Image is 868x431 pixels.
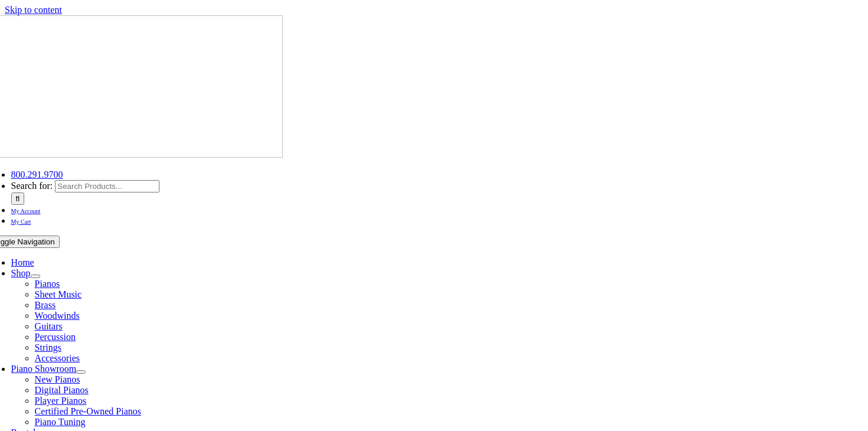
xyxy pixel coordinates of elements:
[35,311,80,321] a: Woodwinds
[35,300,56,310] a: Brass
[35,332,76,342] a: Percussion
[55,180,159,192] input: Search Products...
[35,321,63,331] a: Guitars
[11,181,53,191] span: Search for:
[35,353,80,363] a: Accessories
[5,5,62,15] a: Skip to content
[11,364,77,374] a: Piano Showroom
[11,268,31,278] a: Shop
[35,342,61,352] a: Strings
[31,275,40,278] button: Open submenu of Shop
[35,374,80,384] a: New Pianos
[11,218,31,225] span: My Cart
[11,169,63,179] a: 800.291.9700
[35,279,60,289] a: Pianos
[35,396,87,406] a: Player Pianos
[35,406,141,416] a: Certified Pre-Owned Pianos
[11,215,31,226] a: My Cart
[76,370,86,374] button: Open submenu of Piano Showroom
[35,385,89,395] a: Digital Pianos
[11,192,25,205] input: Search
[11,208,41,214] span: My Account
[11,257,34,267] a: Home
[35,417,86,427] a: Piano Tuning
[11,205,41,215] a: My Account
[35,289,82,299] a: Sheet Music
